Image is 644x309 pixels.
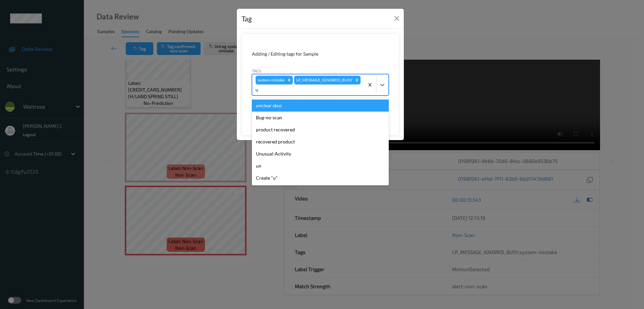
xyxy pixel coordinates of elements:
div: recovered product [252,136,389,148]
div: unclear skus [252,100,389,112]
div: Create "u" [252,172,389,184]
div: un [252,160,389,172]
div: Adding / Editing tags for Sample [252,51,389,57]
div: LP_MESSAGE_IGNORED_BUSY [294,76,353,84]
div: product recovered [252,124,389,136]
div: Tag [241,13,252,24]
div: Remove LP_MESSAGE_IGNORED_BUSY [353,76,361,84]
div: system-mistake [256,76,285,84]
label: Tags [252,68,261,74]
button: Close [392,14,401,23]
div: Bug-no-scan [252,112,389,124]
div: Remove system-mistake [285,76,293,84]
div: Unusual-Activity [252,148,389,160]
